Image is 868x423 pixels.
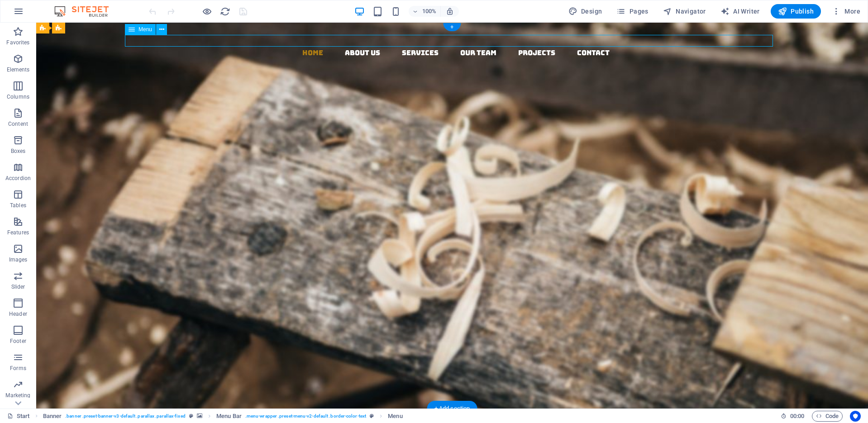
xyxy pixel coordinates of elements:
[659,4,710,19] button: Navigator
[850,411,861,422] button: Usercentrics
[5,175,31,182] p: Accordion
[370,413,374,418] i: This element is a customizable preset
[781,411,805,422] h6: Session time
[720,7,760,16] span: AI Writer
[245,411,366,422] span: . menu-wrapper .preset-menu-v2-default .border-color-text
[36,23,868,409] iframe: To enrich screen reader interactions, please activate Accessibility in Grammarly extension settings
[7,93,29,100] p: Columns
[663,7,706,16] span: Navigator
[6,39,29,46] p: Favorites
[65,411,185,422] span: . banner .preset-banner-v3-default .parallax .parallax-fixed
[197,413,202,418] i: This element contains a background
[7,229,29,236] p: Features
[7,66,30,73] p: Elements
[7,411,30,422] a: Click to cancel selection. Double-click to open Pages
[443,23,461,31] div: +
[812,411,843,422] button: Code
[10,337,26,345] p: Footer
[5,392,30,399] p: Marketing
[138,27,152,32] span: Menu
[778,7,814,16] span: Publish
[796,413,798,419] span: :
[11,147,26,155] p: Boxes
[832,7,860,16] span: More
[219,6,230,17] button: reload
[409,6,441,17] button: 100%
[616,7,648,16] span: Pages
[427,401,477,416] div: + Add section
[388,411,402,422] span: Click to select. Double-click to edit
[10,365,26,372] p: Forms
[9,310,27,318] p: Header
[43,411,62,422] span: Click to select. Double-click to edit
[790,411,804,422] span: 00 00
[717,4,763,19] button: AI Writer
[216,411,242,422] span: Click to select. Double-click to edit
[568,7,602,16] span: Design
[422,6,437,17] h6: 100%
[189,413,193,418] i: This element is a customizable preset
[565,4,606,19] button: Design
[771,4,821,19] button: Publish
[8,120,28,128] p: Content
[828,4,864,19] button: More
[816,411,839,422] span: Code
[9,256,28,263] p: Images
[43,411,403,422] nav: breadcrumb
[10,202,26,209] p: Tables
[201,6,212,17] button: Click here to leave preview mode and continue editing
[11,283,25,290] p: Slider
[52,6,120,17] img: Editor Logo
[613,4,652,19] button: Pages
